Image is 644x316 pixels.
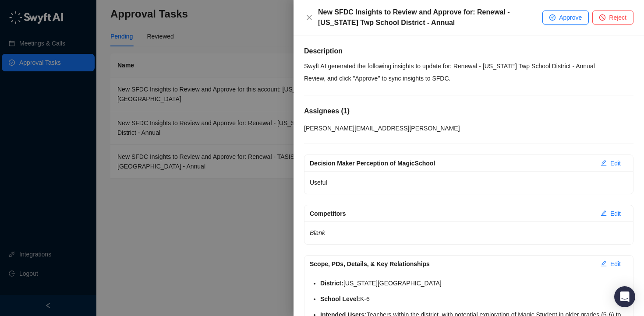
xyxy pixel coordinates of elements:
span: Edit [610,209,621,218]
span: Reject [609,13,626,22]
h5: Description [304,46,633,56]
p: Swyft AI generated the following insights to update for: Renewal - [US_STATE] Twp School District... [304,60,633,72]
li: K-6 [320,293,628,305]
div: Decision Maker Perception of MagicSchool [310,158,594,168]
li: [US_STATE][GEOGRAPHIC_DATA] [320,277,628,289]
span: Edit [610,158,621,168]
span: check-circle [549,14,556,21]
p: Review, and click "Approve" to sync insights to SFDC. [304,72,633,84]
button: Close [304,12,315,23]
button: Reject [592,11,633,25]
button: Approve [542,11,589,25]
span: Approve [559,13,582,22]
h5: Assignees ( 1 ) [304,106,633,116]
span: edit [601,210,607,216]
strong: District: [320,280,343,287]
em: Blank [310,229,325,236]
div: Scope, PDs, Details, & Key Relationships [310,259,594,269]
span: close [306,14,313,21]
span: edit [601,260,607,267]
p: Useful [310,176,628,189]
strong: School Level: [320,295,360,302]
div: Competitors [310,209,594,218]
div: Open Intercom Messenger [614,286,635,307]
span: stop [599,14,605,21]
span: edit [601,160,607,166]
span: [PERSON_NAME][EMAIL_ADDRESS][PERSON_NAME] [304,125,460,132]
div: New SFDC Insights to Review and Approve for: Renewal - [US_STATE] Twp School District - Annual [318,7,542,28]
span: Edit [610,259,621,269]
button: Edit [594,257,628,271]
button: Edit [594,156,628,170]
button: Edit [594,207,628,221]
